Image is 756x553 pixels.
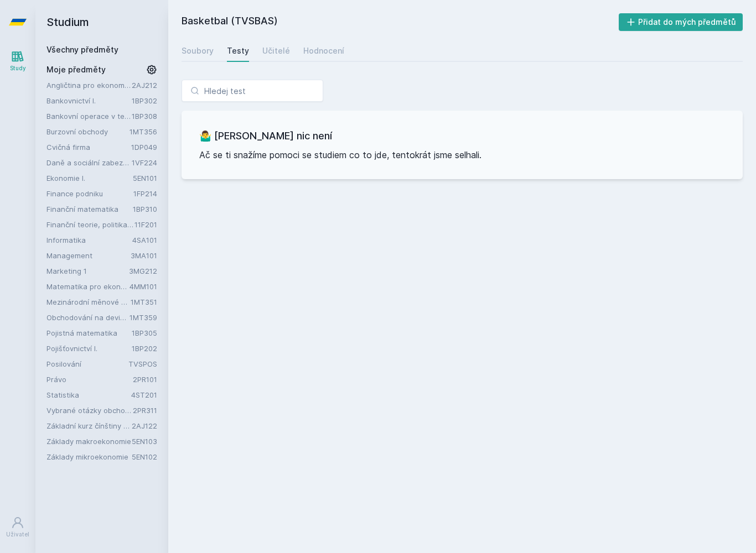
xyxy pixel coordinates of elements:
[46,142,131,153] a: Cvičná firma
[46,389,131,400] a: Statistika
[46,420,132,431] a: Základní kurz čínštiny B (A1)
[130,313,157,322] a: 1MT359
[131,143,157,152] a: 1DP049
[46,358,128,369] a: Posilování
[303,45,344,56] div: Hodnocení
[182,80,323,102] input: Hledej test
[46,95,132,106] a: Bankovnictví I.
[128,359,157,368] a: TVSPOS
[46,80,132,91] a: Angličtina pro ekonomická studia 2 (B2/C1)
[199,148,725,161] p: Ač se ti snažíme pomoci se studiem co to jde, tentokrát jsme selhali.
[133,205,157,213] a: 1BP310
[227,45,249,56] div: Testy
[227,40,249,62] a: Testy
[303,40,344,62] a: Hodnocení
[2,44,33,78] a: Study
[132,236,157,244] a: 4SA101
[132,437,157,446] a: 5EN103
[131,251,157,260] a: 3MA101
[46,343,132,354] a: Pojišťovnictví I.
[2,510,33,544] a: Uživatel
[132,81,157,90] a: 2AJ212
[46,296,131,307] a: Mezinárodní měnové a finanční instituce
[132,158,157,167] a: 1VF224
[131,298,157,306] a: 1MT351
[133,406,157,415] a: 2PR311
[46,111,132,122] a: Bankovní operace v teorii a praxi
[46,204,133,215] a: Finanční matematika
[130,282,157,291] a: 4MM101
[619,13,743,31] button: Přidat do mých předmětů
[46,436,132,447] a: Základy makroekonomie
[182,40,214,62] a: Soubory
[10,64,26,72] div: Study
[46,126,130,137] a: Burzovní obchody
[46,374,133,385] a: Právo
[262,40,290,62] a: Učitelé
[131,390,157,399] a: 4ST201
[134,220,157,229] a: 11F201
[199,128,725,144] h3: 🤷‍♂️ [PERSON_NAME] nic není
[182,45,214,56] div: Soubory
[46,157,132,168] a: Daně a sociální zabezpečení
[46,173,133,184] a: Ekonomie I.
[6,530,29,539] div: Uživatel
[46,234,132,246] a: Informatika
[46,250,131,261] a: Management
[133,375,157,384] a: 2PR101
[129,267,157,275] a: 3MG212
[182,13,619,31] h2: Basketbal (TVSBAS)
[132,452,157,461] a: 5EN102
[133,174,157,182] a: 5EN101
[46,45,118,54] a: Všechny předměty
[132,421,157,430] a: 2AJ122
[130,127,157,136] a: 1MT356
[132,96,157,105] a: 1BP302
[46,219,134,230] a: Finanční teorie, politika a instituce
[132,344,157,353] a: 1BP202
[132,112,157,121] a: 1BP308
[46,64,106,75] span: Moje předměty
[46,327,132,338] a: Pojistná matematika
[262,45,290,56] div: Učitelé
[46,312,130,323] a: Obchodování na devizovém trhu
[133,189,157,198] a: 1FP214
[46,281,130,292] a: Matematika pro ekonomy
[46,451,132,462] a: Základy mikroekonomie
[132,328,157,337] a: 1BP305
[46,265,129,276] a: Marketing 1
[46,188,133,199] a: Finance podniku
[46,405,133,416] a: Vybrané otázky obchodního práva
